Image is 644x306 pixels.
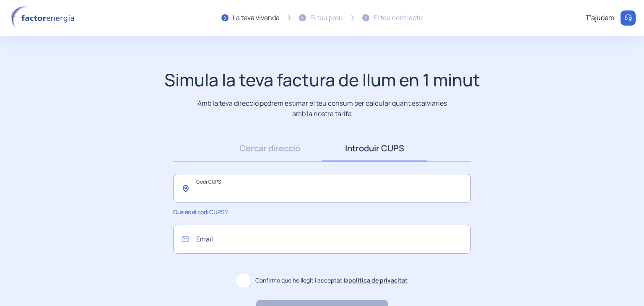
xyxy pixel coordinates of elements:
[8,6,80,30] img: logo factor
[348,276,408,284] a: política de privacitat
[624,14,632,22] img: llamar
[233,13,280,23] div: La teva vivenda
[322,135,427,161] a: Introduir CUPS
[173,208,227,216] span: Què és el codi CUPS?
[310,13,343,23] div: El teu preu
[164,70,480,90] h1: Simula la teva factura de llum en 1 minut
[374,13,423,23] div: El teu contracte
[217,135,322,161] a: Cercar direcció
[255,276,408,285] span: Confirmo que he llegit i acceptat la
[196,98,449,119] p: Amb la teva direcció podrem estimar el teu consum per calcular quant estalviaries amb la nostra t...
[586,13,614,23] div: T'ajudem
